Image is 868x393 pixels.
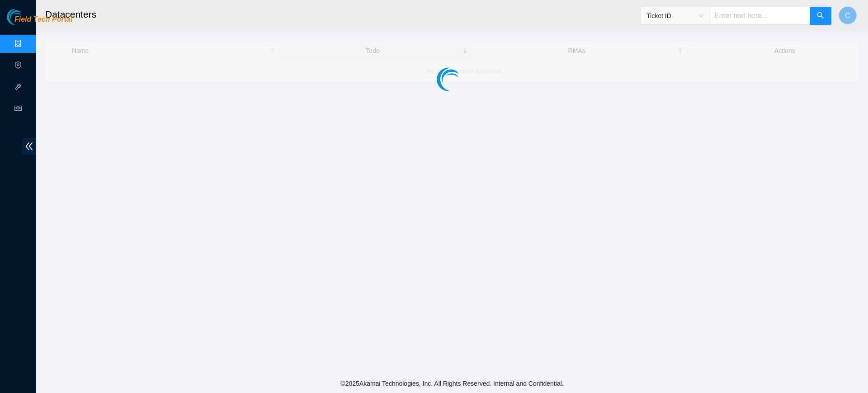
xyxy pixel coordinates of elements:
button: C [839,6,857,24]
span: Ticket ID [646,9,703,23]
button: search [810,7,831,25]
footer: © 2025 Akamai Technologies, Inc. All Rights Reserved. Internal and Confidential. [36,374,868,393]
span: Field Tech Portal [14,15,72,24]
span: C [845,10,850,21]
a: Akamai TechnologiesField Tech Portal [7,16,72,28]
input: Enter text here... [709,7,810,25]
span: read [14,101,22,119]
span: double-left [22,138,36,155]
img: Akamai Technologies [7,9,46,25]
span: search [817,12,824,20]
